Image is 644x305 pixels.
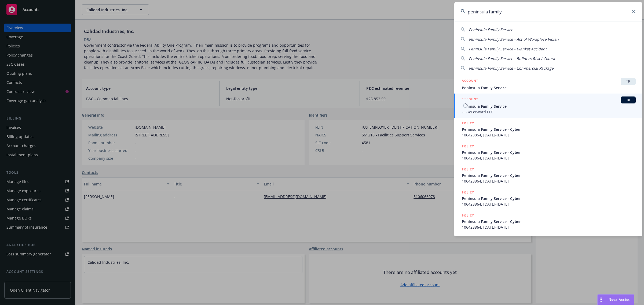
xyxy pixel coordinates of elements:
input: Search... [454,2,642,21]
h5: ACCOUNT [462,78,478,84]
span: Peninsula Family Service - Builders Risk / Course [469,56,556,61]
span: Peninsula Family Service - Act of Workplace Violen [469,37,559,42]
h5: POLICY [462,213,474,218]
span: Peninsula Family Service [462,85,636,91]
span: Peninsula Family Service [469,27,513,32]
h5: POLICY [462,144,474,149]
a: POLICYPeninsula Family Service - Cyber106428864, [DATE]-[DATE] [454,141,642,164]
a: POLICYPeninsula Family Service - Cyber106428864, [DATE]-[DATE] [454,210,642,233]
button: Nova Assist [597,294,634,305]
span: Peninsula Family Service [462,103,636,109]
span: Peninsula Family Service - Commercial Package [469,66,554,71]
span: BI [623,98,634,102]
span: Peninsula Family Service - Cyber [462,127,636,132]
span: 106428864, [DATE]-[DATE] [462,201,636,207]
span: Peninsula Family Service - Cyber [462,150,636,155]
div: Drag to move [598,295,604,305]
span: Peninsula Family Service - Blanket Accident [469,46,547,51]
a: POLICYPeninsula Family Service - Cyber106428864, [DATE]-[DATE] [454,187,642,210]
h5: POLICY [462,190,474,195]
span: DriveForward LLC [462,109,636,115]
span: TR [623,79,634,84]
h5: POLICY [462,167,474,172]
span: 106428864, [DATE]-[DATE] [462,178,636,184]
span: Peninsula Family Service - Cyber [462,196,636,201]
span: 106428864, [DATE]-[DATE] [462,155,636,161]
a: POLICYPeninsula Family Service - Cyber106428864, [DATE]-[DATE] [454,118,642,141]
span: 106428864, [DATE]-[DATE] [462,224,636,230]
span: Peninsula Family Service - Cyber [462,173,636,178]
a: POLICYPeninsula Family Service - Cyber106428864, [DATE]-[DATE] [454,164,642,187]
span: Nova Assist [609,297,630,302]
span: 106428864, [DATE]-[DATE] [462,132,636,138]
h5: POLICY [462,121,474,126]
a: ACCOUNTBIPeninsula Family ServiceDriveForward LLC [454,94,642,118]
h5: ACCOUNT [462,96,478,103]
span: Peninsula Family Service - Cyber [462,219,636,224]
a: ACCOUNTTRPeninsula Family Service [454,75,642,94]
